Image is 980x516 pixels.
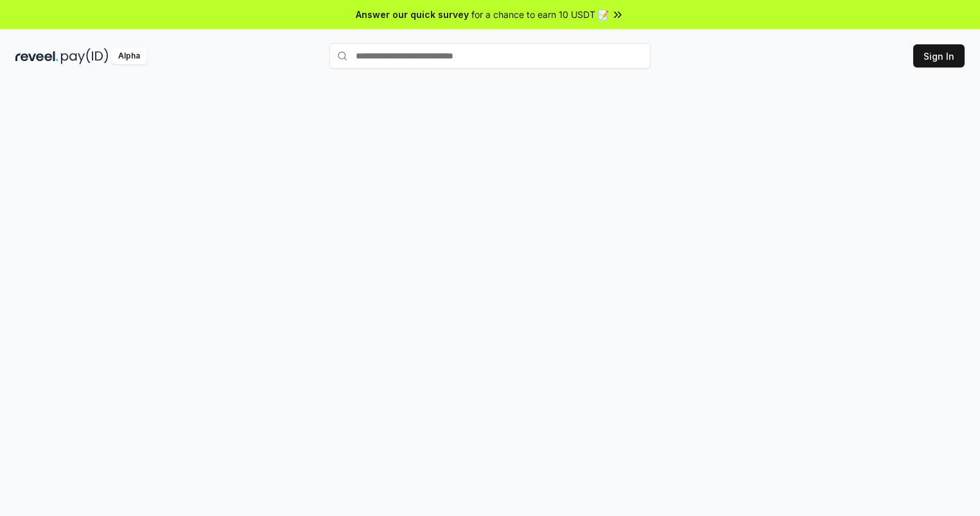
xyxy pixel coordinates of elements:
button: Sign In [913,44,965,67]
span: for a chance to earn 10 USDT 📝 [471,8,609,21]
span: Answer our quick survey [356,8,469,21]
img: reveel_dark [15,48,58,64]
img: pay_id [61,48,109,64]
div: Alpha [111,48,147,64]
